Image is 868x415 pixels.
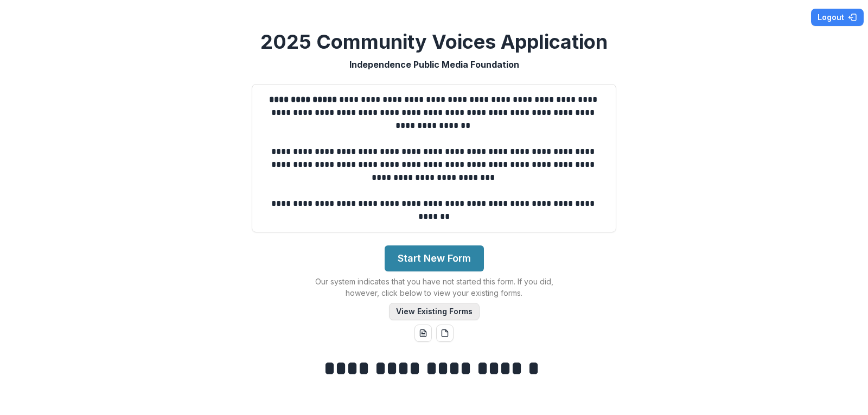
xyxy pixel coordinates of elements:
button: Logout [811,9,864,26]
button: Start New Form [385,245,484,271]
p: Independence Public Media Foundation [349,58,519,71]
button: word-download [414,325,432,342]
p: Our system indicates that you have not started this form. If you did, however, click below to vie... [298,276,570,299]
h2: 2025 Community Voices Application [260,30,608,54]
button: pdf-download [436,325,454,342]
button: View Existing Forms [389,303,480,320]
